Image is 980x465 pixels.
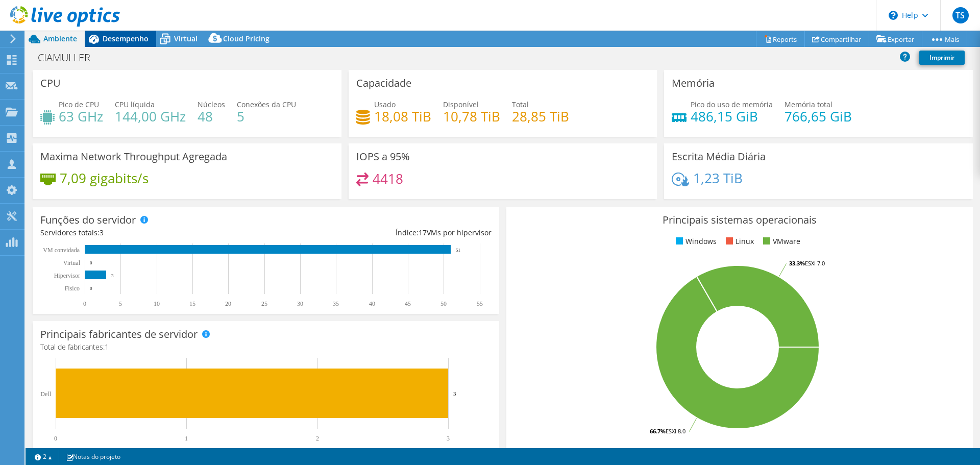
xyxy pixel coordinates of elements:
[185,435,188,442] text: 1
[723,236,754,247] li: Linux
[59,450,128,463] a: Notas do projeto
[297,300,303,307] text: 30
[666,427,685,435] tspan: ESXi 8.0
[100,228,104,237] span: 3
[223,34,269,43] span: Cloud Pricing
[103,34,149,43] span: Desempenho
[756,31,805,47] a: Reports
[785,100,832,109] span: Memória total
[105,342,109,352] span: 1
[356,151,410,162] h3: IOPS a 95%
[40,390,51,398] text: Dell
[261,300,267,307] text: 25
[512,111,569,122] h4: 28,85 TiB
[40,227,266,238] div: Servidores totais:
[447,435,450,442] text: 3
[59,111,103,122] h4: 63 GHz
[673,236,717,247] li: Windows
[54,272,80,279] text: Hipervisor
[63,259,81,266] text: Virtual
[28,450,59,463] a: 2
[90,286,92,291] text: 0
[693,173,743,184] h4: 1,23 TiB
[189,300,195,307] text: 15
[889,11,898,20] svg: \n
[650,427,666,435] tspan: 66.7%
[919,51,965,65] a: Imprimir
[40,78,61,89] h3: CPU
[785,111,852,122] h4: 766,65 GiB
[761,236,800,247] li: VMware
[198,100,225,109] span: Núcleos
[419,228,427,237] span: 17
[40,151,227,162] h3: Maxima Network Throughput Agregada
[512,100,529,109] span: Total
[237,111,296,122] h4: 5
[43,34,77,43] span: Ambiente
[456,248,460,253] text: 51
[333,300,339,307] text: 35
[237,100,296,109] span: Conexões da CPU
[59,100,99,109] span: Pico de CPU
[266,227,492,238] div: Índice: VMs por hipervisor
[672,151,766,162] h3: Escrita Média Diária
[111,273,114,278] text: 3
[119,300,122,307] text: 5
[198,111,225,122] h4: 48
[477,300,483,307] text: 55
[65,285,80,292] tspan: Físico
[115,111,186,122] h4: 144,00 GHz
[40,341,492,353] h4: Total de fabricantes:
[40,329,198,340] h3: Principais fabricantes de servidor
[40,214,136,226] h3: Funções do servidor
[174,34,198,43] span: Virtual
[60,173,149,184] h4: 7,09 gigabits/s
[405,300,411,307] text: 45
[373,173,403,184] h4: 4418
[33,52,106,63] h1: CIAMULLER
[672,78,715,89] h3: Memória
[805,259,825,267] tspan: ESXi 7.0
[453,390,456,397] text: 3
[922,31,967,47] a: Mais
[443,100,479,109] span: Disponível
[804,31,869,47] a: Compartilhar
[115,100,155,109] span: CPU líquida
[374,100,396,109] span: Usado
[54,435,57,442] text: 0
[514,214,965,226] h3: Principais sistemas operacionais
[225,300,231,307] text: 20
[789,259,805,267] tspan: 33.3%
[443,111,500,122] h4: 10,78 TiB
[43,247,80,254] text: VM convidada
[154,300,160,307] text: 10
[869,31,922,47] a: Exportar
[316,435,319,442] text: 2
[374,111,431,122] h4: 18,08 TiB
[440,300,447,307] text: 50
[369,300,375,307] text: 40
[952,7,969,23] span: TS
[356,78,411,89] h3: Capacidade
[83,300,86,307] text: 0
[691,111,773,122] h4: 486,15 GiB
[691,100,773,109] span: Pico do uso de memória
[90,260,92,265] text: 0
